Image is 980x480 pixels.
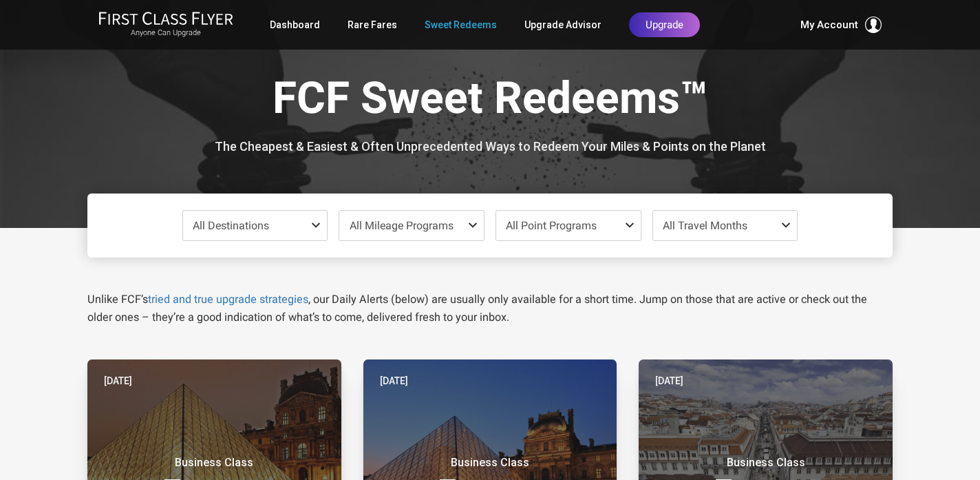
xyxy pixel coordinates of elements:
[524,12,601,37] a: Upgrade Advisor
[98,28,233,38] small: Anyone Can Upgrade
[380,373,408,388] time: [DATE]
[680,456,852,470] small: Business Class
[270,12,320,37] a: Dashboard
[193,219,269,232] span: All Destinations
[404,456,576,470] small: Business Class
[800,17,882,33] button: My Account
[98,11,233,39] a: First Class FlyerAnyone Can Upgrade
[98,140,882,154] h3: The Cheapest & Easiest & Often Unprecedented Ways to Redeem Your Miles & Points on the Planet
[506,219,597,232] span: All Point Programs
[98,74,882,127] h1: FCF Sweet Redeems™
[104,373,132,388] time: [DATE]
[350,219,454,232] span: All Mileage Programs
[425,12,497,37] a: Sweet Redeems
[348,12,397,37] a: Rare Fares
[98,11,233,25] img: First Class Flyer
[148,293,308,306] a: tried and true upgrade strategies
[128,456,300,470] small: Business Class
[655,373,683,388] time: [DATE]
[800,17,858,33] span: My Account
[87,291,893,326] p: Unlike FCF’s , our Daily Alerts (below) are usually only available for a short time. Jump on thos...
[663,219,747,232] span: All Travel Months
[629,12,700,37] a: Upgrade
